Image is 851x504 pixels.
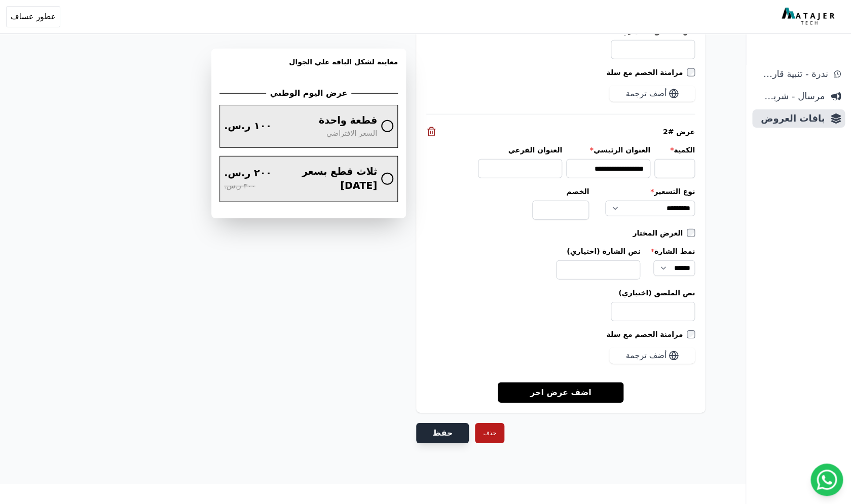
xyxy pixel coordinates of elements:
[566,145,650,155] label: العنوان الرئيسي
[609,86,695,102] button: أضف ترجمة
[426,288,695,298] label: نص الملصق (اختياري)
[11,11,56,23] span: عطور عساف
[650,246,695,256] label: نمط الشارة
[756,89,825,103] span: مرسال - شريط دعاية
[625,88,667,100] span: أضف ترجمة
[219,57,398,79] h3: معاينة لشكل الباقه علي الجوال
[556,246,640,256] label: نص الشارة (اختياري)
[475,423,504,443] button: حذف
[633,228,687,238] label: العرض المختار
[606,67,687,77] label: مزامنة الخصم مع سلة
[609,347,695,364] button: أضف ترجمة
[426,127,695,137] div: عرض #2
[270,87,348,99] h2: عرض اليوم الوطني
[224,166,272,181] span: ٢٠٠ ر.س.
[532,186,589,197] label: الخصم
[416,423,469,443] button: حفظ
[498,382,624,403] a: اضف عرض اخر
[319,113,377,128] span: قطعة واحدة
[756,67,828,81] span: ندرة - تنبية قارب علي النفاذ
[224,119,272,134] span: ١٠٠ ر.س.
[6,6,60,27] button: عطور عساف
[280,165,377,194] span: ثلاث قطع بسعر [DATE]
[625,350,667,362] span: أضف ترجمة
[605,186,695,197] label: نوع التسعير
[224,181,255,192] span: ٣٠٠ ر.س.
[782,8,837,26] img: MatajerTech Logo
[756,111,825,126] span: باقات العروض
[606,329,687,339] label: مزامنة الخصم مع سلة
[478,145,562,155] label: العنوان الفرعي
[326,128,377,139] span: السعر الافتراضي
[654,145,695,155] label: الكمية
